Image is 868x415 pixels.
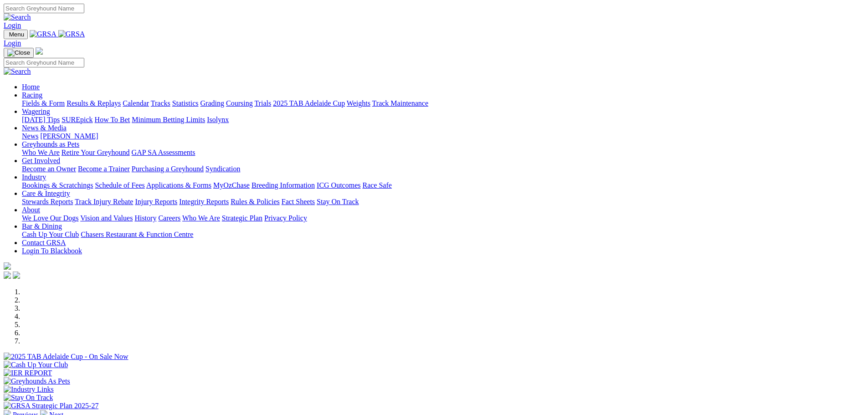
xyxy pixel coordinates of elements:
a: Grading [200,99,224,107]
a: Tracks [151,99,170,107]
a: Home [22,83,40,91]
img: logo-grsa-white.png [4,262,11,270]
a: Care & Integrity [22,190,70,197]
img: Search [4,67,31,76]
a: Login [4,21,21,29]
a: Cash Up Your Club [22,231,79,238]
a: MyOzChase [213,181,250,189]
div: Bar & Dining [22,231,864,239]
a: We Love Our Dogs [22,214,78,222]
a: Contact GRSA [22,239,66,246]
img: logo-grsa-white.png [36,47,43,55]
img: GRSA [58,30,85,38]
img: Greyhounds As Pets [4,377,70,385]
a: Applications & Forms [146,181,211,189]
a: Who We Are [182,214,220,222]
img: twitter.svg [13,272,20,279]
a: Syndication [205,165,240,173]
button: Toggle navigation [4,30,28,39]
a: Stay On Track [317,198,359,205]
a: Calendar [123,99,149,107]
img: Industry Links [4,385,54,394]
a: Rules & Policies [231,198,280,205]
div: About [22,214,864,222]
a: Become a Trainer [78,165,130,173]
a: Retire Your Greyhound [62,149,130,156]
a: Track Injury Rebate [75,198,133,205]
input: Search [4,4,84,13]
a: Breeding Information [252,181,315,189]
div: Care & Integrity [22,198,864,206]
a: Greyhounds as Pets [22,140,79,148]
a: Bar & Dining [22,222,62,230]
a: News & Media [22,124,67,132]
a: Strategic Plan [222,214,262,222]
a: Purchasing a Greyhound [132,165,204,173]
img: Close [7,49,30,56]
a: Minimum Betting Limits [132,116,205,123]
a: 2025 TAB Adelaide Cup [273,99,345,107]
a: GAP SA Assessments [132,149,195,156]
a: Trials [254,99,271,107]
a: Racing [22,91,42,99]
a: [DATE] Tips [22,116,60,123]
a: Careers [158,214,180,222]
a: News [22,132,38,140]
div: Get Involved [22,165,864,173]
button: Toggle navigation [4,48,34,58]
a: Race Safe [362,181,391,189]
a: Wagering [22,108,50,115]
div: Industry [22,181,864,190]
img: 2025 TAB Adelaide Cup - On Sale Now [4,353,128,361]
a: Results & Replays [67,99,121,107]
a: Stewards Reports [22,198,73,205]
a: Industry [22,173,46,181]
a: Integrity Reports [179,198,229,205]
a: Privacy Policy [264,214,307,222]
div: Wagering [22,116,864,124]
a: Login To Blackbook [22,247,82,255]
a: Fact Sheets [282,198,315,205]
a: Who We Are [22,149,60,156]
a: SUREpick [62,116,92,123]
a: About [22,206,40,214]
img: GRSA [30,30,56,38]
a: Injury Reports [135,198,177,205]
div: News & Media [22,132,864,140]
a: Coursing [226,99,253,107]
a: ICG Outcomes [317,181,360,189]
a: Vision and Values [80,214,133,222]
a: Login [4,39,21,47]
img: facebook.svg [4,272,11,279]
a: [PERSON_NAME] [40,132,98,140]
img: GRSA Strategic Plan 2025-27 [4,402,98,410]
a: Become an Owner [22,165,76,173]
img: Search [4,13,31,21]
div: Racing [22,99,864,108]
a: How To Bet [95,116,130,123]
div: Greyhounds as Pets [22,149,864,157]
span: Menu [9,31,24,38]
a: Fields & Form [22,99,65,107]
img: Stay On Track [4,394,53,402]
input: Search [4,58,84,67]
a: Isolynx [207,116,229,123]
img: Cash Up Your Club [4,361,68,369]
a: Get Involved [22,157,60,164]
a: Statistics [172,99,199,107]
img: IER REPORT [4,369,52,377]
a: Bookings & Scratchings [22,181,93,189]
a: Schedule of Fees [95,181,144,189]
a: Weights [347,99,370,107]
a: Chasers Restaurant & Function Centre [81,231,193,238]
a: Track Maintenance [372,99,428,107]
a: History [134,214,156,222]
